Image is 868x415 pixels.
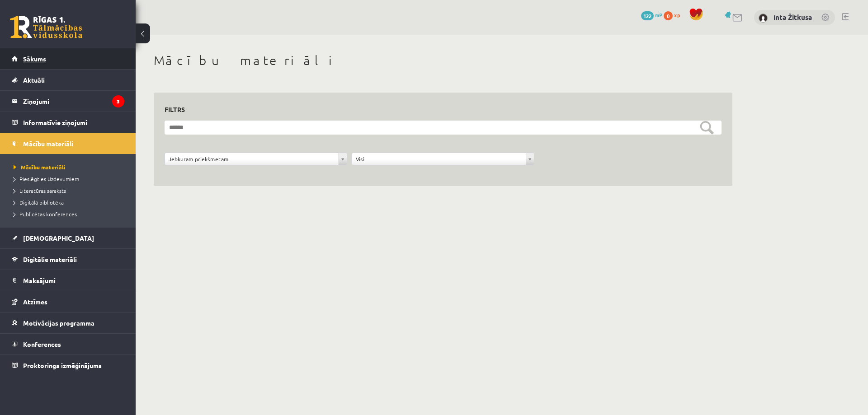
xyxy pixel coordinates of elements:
span: Proktoringa izmēģinājums [23,361,102,369]
a: Maksājumi [12,270,124,291]
i: 3 [112,95,124,107]
span: Literatūras saraksts [14,187,66,194]
a: [DEMOGRAPHIC_DATA] [12,228,124,248]
a: Pieslēgties Uzdevumiem [14,175,127,183]
a: Literatūras saraksts [14,187,127,195]
legend: Maksājumi [23,270,124,291]
span: Visi [356,153,522,165]
span: Mācību materiāli [14,163,66,171]
a: 122 mP [641,11,662,19]
span: mP [655,11,662,19]
span: 0 [664,11,673,20]
a: Digitālā bibliotēka [14,198,127,206]
a: Inta Žitkusa [774,13,812,22]
a: Motivācijas programma [12,312,124,333]
a: Aktuāli [12,70,124,90]
a: Publicētas konferences [14,210,127,218]
legend: Informatīvie ziņojumi [23,112,124,133]
a: Ziņojumi3 [12,91,124,112]
a: 0 xp [664,11,684,19]
span: [DEMOGRAPHIC_DATA] [23,234,94,242]
a: Rīgas 1. Tālmācības vidusskola [10,16,82,38]
a: Konferences [12,334,124,354]
span: Publicētas konferences [14,210,77,218]
a: Informatīvie ziņojumi [12,112,124,133]
h1: Mācību materiāli [154,53,732,68]
span: Mācību materiāli [23,140,73,148]
img: Inta Žitkusa [759,14,768,23]
span: Digitālie materiāli [23,255,77,263]
span: Sākums [23,55,46,63]
span: Atzīmes [23,298,47,306]
legend: Ziņojumi [23,91,124,112]
span: Jebkuram priekšmetam [169,153,335,165]
a: Visi [352,153,534,165]
span: 122 [641,11,654,20]
a: Mācību materiāli [14,163,127,171]
a: Sākums [12,48,124,69]
span: Konferences [23,340,61,348]
span: Pieslēgties Uzdevumiem [14,175,79,182]
a: Atzīmes [12,291,124,312]
span: Digitālā bibliotēka [14,199,64,206]
a: Jebkuram priekšmetam [165,153,347,165]
a: Digitālie materiāli [12,249,124,270]
h3: Filtrs [165,103,711,116]
span: Aktuāli [23,76,45,84]
span: xp [674,11,680,19]
span: Motivācijas programma [23,319,94,327]
a: Proktoringa izmēģinājums [12,355,124,376]
a: Mācību materiāli [12,133,124,154]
